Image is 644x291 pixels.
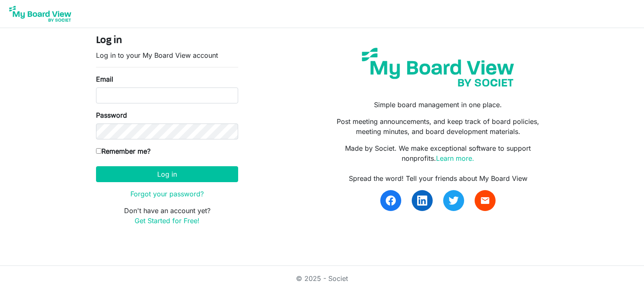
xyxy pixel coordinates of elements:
[449,196,459,206] img: twitter.svg
[130,190,204,198] a: Forgot your password?
[436,154,474,162] a: Learn more.
[96,110,127,120] label: Password
[356,41,520,93] img: my-board-view-societ.svg
[7,3,74,24] img: My Board View Logo
[96,166,238,182] button: Log in
[475,190,496,211] a: email
[96,74,113,84] label: Email
[96,148,101,154] input: Remember me?
[328,143,548,163] p: Made by Societ. We make exceptional software to support nonprofits.
[135,216,200,225] a: Get Started for Free!
[96,146,151,156] label: Remember me?
[96,35,238,47] h4: Log in
[386,196,396,206] img: facebook.svg
[328,116,548,136] p: Post meeting announcements, and keep track of board policies, meeting minutes, and board developm...
[96,206,238,226] p: Don't have an account yet?
[480,196,490,206] span: email
[417,196,427,206] img: linkedin.svg
[96,50,238,60] p: Log in to your My Board View account
[296,274,348,283] a: © 2025 - Societ
[328,173,548,183] div: Spread the word! Tell your friends about My Board View
[328,100,548,110] p: Simple board management in one place.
